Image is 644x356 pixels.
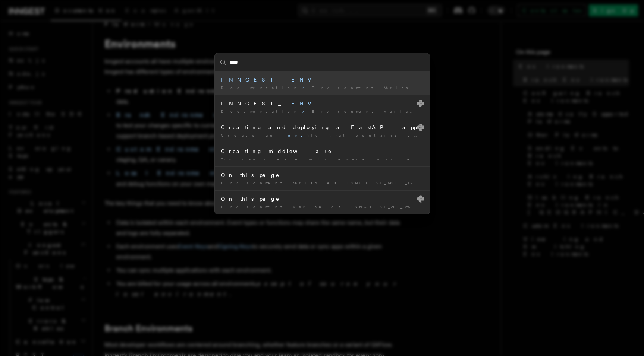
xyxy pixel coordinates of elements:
span: / [302,109,309,114]
div: Create an . file that contains the tunnel URL: Create … [221,133,424,138]
div: Creating and deploying a FastAPI app [221,124,424,131]
mark: ENV [291,101,316,107]
div: INNGEST_ [221,100,424,107]
div: On this page [221,171,424,179]
span: Environment Variables [312,85,432,90]
span: Environment variables [312,109,436,114]
div: You can create middleware which extracts the argument from … [221,156,424,162]
div: INNGEST_ [221,76,424,83]
span: Documentation [221,85,299,90]
div: On this page [221,195,424,203]
span: Documentation [221,109,299,114]
div: Creating middleware [221,147,424,155]
span: / [302,85,309,90]
div: Environment variables INNGEST_API_BASE_URL INNGEST_DEV INNGEST_ … [221,204,424,210]
div: Environment Variables INNGEST_BASE_URL INNGEST_DEV INNGEST_ INNGEST … [221,180,424,186]
mark: ENV [291,77,316,83]
mark: env [288,133,307,137]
